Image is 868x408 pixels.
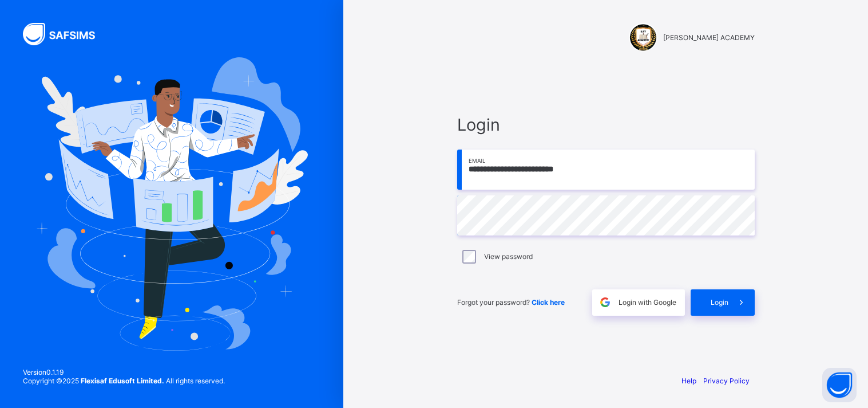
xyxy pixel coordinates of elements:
span: Version 0.1.19 [23,368,225,376]
label: View password [484,252,533,261]
span: [PERSON_NAME] ACADEMY [663,33,755,42]
a: Help [681,376,696,385]
span: Login [457,115,755,135]
button: Open asap [822,368,857,402]
strong: Flexisaf Edusoft Limited. [81,376,164,385]
span: Login with Google [619,298,676,307]
span: Forgot your password? [457,298,565,307]
img: google.396cfc9801f0270233282035f929180a.svg [599,296,612,309]
img: SAFSIMS Logo [23,23,109,45]
span: Login [711,298,728,307]
span: Copyright © 2025 All rights reserved. [23,376,225,385]
a: Click here [532,298,565,307]
img: Hero Image [35,57,308,351]
a: Privacy Policy [703,376,750,385]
